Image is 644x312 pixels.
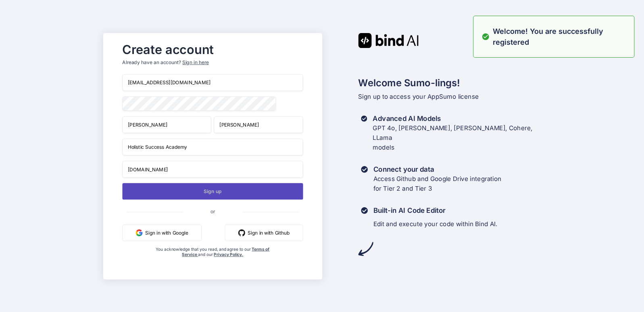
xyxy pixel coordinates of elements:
[122,138,303,155] input: Your company name
[373,219,497,229] p: Edit and execute your code within Bind AI.
[373,114,541,123] h3: Advanced AI Models
[122,160,303,177] input: Company website
[493,26,629,48] p: Welcome! You are successfully registered
[358,92,541,102] p: Sign up to access your AppSumo license
[182,59,208,66] div: Sign in here
[214,116,302,133] input: Last Name
[373,174,501,193] p: Access Github and Google Drive integration for Tier 2 and Tier 3
[358,75,541,90] h2: Welcome Sumo-lings!
[152,246,273,274] div: You acknowledge that you read, and agree to our and our
[238,229,245,236] img: github
[122,224,201,241] button: Sign in with Google
[214,252,243,257] a: Privacy Policy.
[358,241,373,256] img: arrow
[122,116,211,133] input: First Name
[182,246,269,257] a: Terms of Service
[122,74,303,91] input: Email
[373,164,501,174] h3: Connect your data
[122,183,303,200] button: Sign up
[122,44,303,55] h2: Create account
[135,229,142,236] img: google
[122,59,303,66] p: Already have an account?
[373,206,497,215] h3: Built-in AI Code Editor
[225,224,303,241] button: Sign in with Github
[358,33,419,48] img: Bind AI logo
[481,26,490,48] img: alert
[373,123,541,152] p: GPT 4o, [PERSON_NAME], [PERSON_NAME], Cohere, LLama models
[183,203,242,220] span: or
